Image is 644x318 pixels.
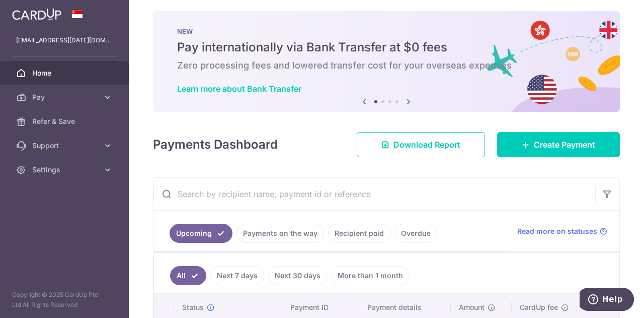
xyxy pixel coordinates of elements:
span: Amount [459,302,485,312]
a: Download Report [357,132,485,157]
iframe: Opens a widget where you can find more information [580,288,634,313]
a: Payments on the way [236,224,324,243]
h4: Payments Dashboard [153,136,278,154]
span: Create Payment [534,139,595,151]
h5: Pay internationally via Bank Transfer at $0 fees [177,39,596,55]
a: Create Payment [497,132,620,157]
span: Settings [32,165,99,175]
p: [EMAIL_ADDRESS][DATE][DOMAIN_NAME] [16,35,113,45]
a: Next 30 days [268,266,327,285]
a: Overdue [394,224,437,243]
img: Bank transfer banner [153,11,620,112]
a: All [170,266,206,285]
img: CardUp [12,8,61,20]
span: Refer & Save [32,116,99,126]
span: Read more on statuses [517,226,597,236]
p: NEW [177,27,596,35]
span: Support [32,141,99,151]
a: Next 7 days [210,266,264,285]
input: Search by recipient name, payment id or reference [153,178,595,210]
span: Pay [32,92,99,102]
span: Home [32,68,99,78]
a: Learn more about Bank Transfer [177,84,301,94]
span: Status [182,302,204,312]
a: Recipient paid [328,224,390,243]
span: Download Report [393,139,460,151]
h6: Zero processing fees and lowered transfer cost for your overseas expenses [177,59,596,72]
a: Upcoming [170,224,232,243]
span: Help [23,7,43,16]
span: CardUp fee [520,302,558,312]
a: More than 1 month [331,266,410,285]
a: Read more on statuses [517,226,607,236]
